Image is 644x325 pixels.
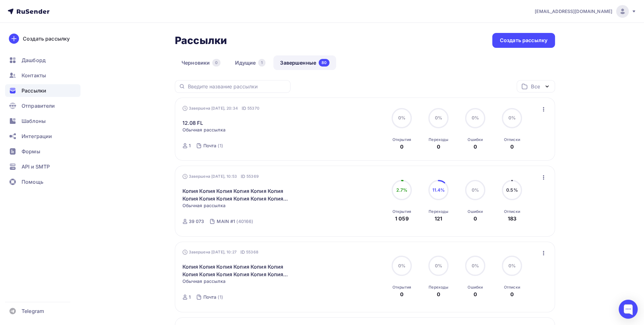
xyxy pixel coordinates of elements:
span: ID [240,249,245,255]
div: Переходы [429,137,448,142]
div: (1) [218,294,223,300]
div: 0 [400,290,404,298]
span: 0% [508,115,516,120]
span: 0% [508,263,516,268]
div: 0 [437,290,440,298]
div: 0 [510,143,514,150]
div: 39 073 [189,218,204,225]
span: 2.7% [396,187,407,193]
div: Все [531,83,540,90]
span: Интеграции [22,132,52,140]
span: 0% [435,115,442,120]
div: (1) [218,143,223,149]
span: Дашборд [22,56,46,64]
a: Копия Копия Копия Копия Копия Копия Копия Копия Копия Копия Копия Копия [GEOGRAPHIC_DATA] Копия К... [182,187,291,202]
span: 0% [472,187,479,193]
div: 1 059 [395,215,409,222]
span: 55370 [247,105,259,112]
span: Шаблоны [22,117,46,125]
span: [EMAIL_ADDRESS][DOMAIN_NAME] [535,8,612,15]
div: Создать рассылку [500,37,547,44]
div: Завершена [DATE], 10:53 [182,173,259,180]
div: (40166) [236,218,253,225]
span: Формы [22,148,40,155]
a: MAIN #1 (40166) [216,216,254,226]
a: Дашборд [5,54,80,67]
a: Шаблоны [5,115,80,127]
div: 80 [319,59,329,67]
div: 1 [189,143,191,149]
div: Почта [203,294,217,300]
span: 0% [398,263,405,268]
div: 0 [474,143,477,150]
div: 0 [510,290,514,298]
span: Обычная рассылка [182,127,226,133]
div: Ошибки [468,285,483,290]
div: Отписки [504,285,520,290]
span: ID [242,105,246,112]
div: Отписки [504,137,520,142]
span: Обычная рассылка [182,278,226,284]
span: API и SMTP [22,163,50,170]
a: Почта (1) [203,141,224,151]
a: Идущие1 [228,55,272,70]
div: Завершена [DATE], 10:27 [182,249,258,255]
div: 121 [435,215,442,222]
span: 55368 [246,249,258,255]
div: 0 [437,143,440,150]
div: Открытия [392,209,411,214]
a: Контакты [5,69,80,82]
div: MAIN #1 [217,218,235,225]
h2: Рассылки [175,34,227,47]
span: Рассылки [22,87,46,94]
a: Отправители [5,99,80,112]
a: 12.08 FL [182,119,203,127]
div: 0 [474,290,477,298]
div: Переходы [429,209,448,214]
div: Ошибки [468,209,483,214]
span: 0% [472,115,479,120]
div: Завершена [DATE], 20:34 [182,105,259,112]
a: Черновики0 [175,55,227,70]
span: Контакты [22,72,46,79]
a: Копия Копия Копия Копия Копия Копия Копия Копия Копия Копия Копия Копия Копия Копия Копия Копия К... [182,263,291,278]
div: Почта [203,143,217,149]
span: Помощь [22,178,43,186]
div: 183 [508,215,516,222]
span: Telegram [22,307,44,315]
span: 0% [472,263,479,268]
div: 0 [474,215,477,222]
div: Отписки [504,209,520,214]
div: Открытия [392,285,411,290]
div: 0 [400,143,404,150]
span: 0.5% [506,187,518,193]
div: Открытия [392,137,411,142]
a: [EMAIL_ADDRESS][DOMAIN_NAME] [535,5,636,18]
div: 1 [189,294,191,300]
span: 0% [398,115,405,120]
div: Создать рассылку [23,35,70,42]
a: Завершенные80 [273,55,336,70]
span: 55369 [246,173,259,180]
span: Отправители [22,102,55,110]
div: 1 [258,59,265,67]
div: Ошибки [468,137,483,142]
input: Введите название рассылки [188,83,287,90]
span: 0% [435,263,442,268]
a: Почта (1) [203,292,224,302]
a: Рассылки [5,84,80,97]
span: Обычная рассылка [182,202,226,209]
div: Переходы [429,285,448,290]
button: Все [517,80,555,92]
div: 0 [212,59,220,67]
a: Формы [5,145,80,158]
span: 11.4% [432,187,445,193]
span: ID [241,173,245,180]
